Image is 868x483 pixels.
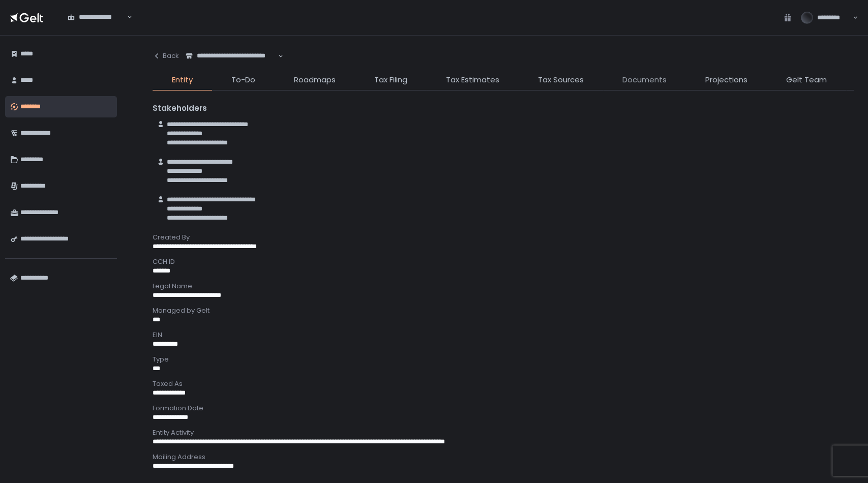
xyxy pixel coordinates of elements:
div: Type [153,355,854,364]
span: To-Do [231,74,255,86]
span: Gelt Team [786,74,827,86]
span: Documents [622,74,667,86]
div: Created By [153,233,854,242]
span: Tax Filing [374,74,407,86]
div: Entity Activity [153,428,854,437]
span: Projections [705,74,747,86]
div: EIN [153,330,854,340]
div: Legal Name [153,282,854,291]
div: Taxed As [153,379,854,388]
input: Search for option [68,22,126,32]
span: Roadmaps [294,74,336,86]
div: Formation Date [153,404,854,413]
div: Stakeholders [153,103,854,114]
span: Entity [172,74,193,86]
div: Back [153,51,179,61]
input: Search for option [186,61,277,71]
div: Mailing Address [153,452,854,462]
span: Tax Sources [538,74,584,86]
button: Back [153,46,179,66]
div: Search for option [179,46,283,67]
span: Tax Estimates [446,74,499,86]
div: Search for option [61,7,132,28]
div: Managed by Gelt [153,306,854,315]
div: CCH ID [153,257,854,266]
